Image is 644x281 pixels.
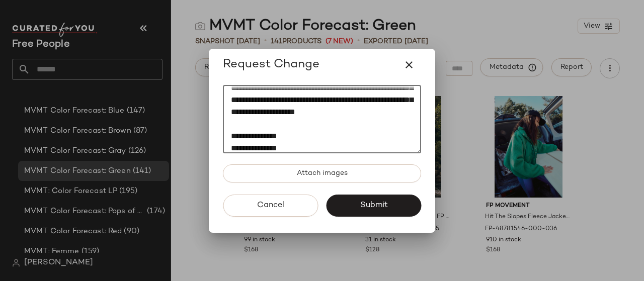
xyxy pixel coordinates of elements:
[359,201,387,210] span: Submit
[223,164,421,182] button: Attach images
[223,57,319,73] span: Request Change
[296,169,348,177] span: Attach images
[257,201,284,210] span: Cancel
[223,195,318,217] button: Cancel
[326,195,421,217] button: Submit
